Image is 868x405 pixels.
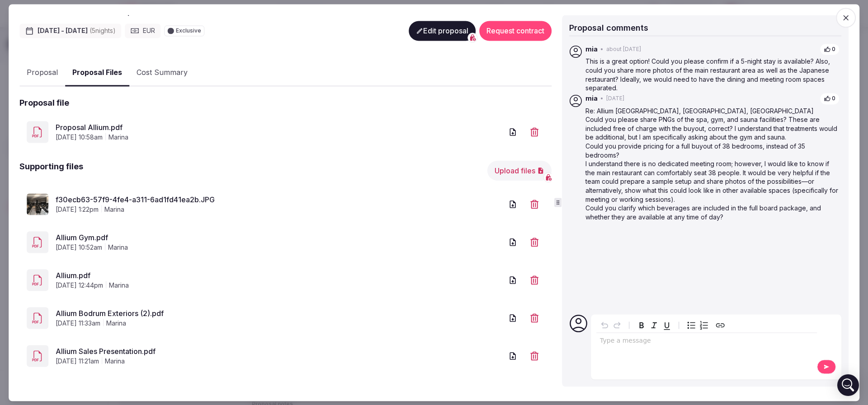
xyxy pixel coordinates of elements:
[635,319,648,331] button: Bold
[585,142,840,160] p: Could you provide pricing for a full buyout of 38 bedrooms, instead of 35 bedrooms?
[105,357,125,366] span: marina
[56,205,99,214] span: [DATE] 1:22pm
[56,195,503,205] a: f30ecb63-57f9-4fe4-a311-6ad1fd41ea2b.JPG
[109,281,129,290] span: marina
[108,243,128,252] span: marina
[606,95,624,102] span: [DATE]
[600,46,604,53] span: •
[56,346,503,357] a: Allium Sales Presentation.pdf
[19,60,65,86] button: Proposal
[585,107,840,116] p: Re: Allium [GEOGRAPHIC_DATA], [GEOGRAPHIC_DATA], [GEOGRAPHIC_DATA]
[409,21,476,41] button: Edit proposal
[56,319,100,328] span: [DATE] 11:33am
[56,233,503,243] a: Allium Gym.pdf
[596,333,817,351] div: editable markdown
[56,308,503,319] a: Allium Bodrum Exteriors (2).pdf
[56,281,103,290] span: [DATE] 12:44pm
[38,26,116,35] span: [DATE] - [DATE]
[487,161,552,181] button: Upload files
[108,133,128,142] span: marina
[19,97,69,108] h2: Proposal file
[585,204,840,222] p: Could you clarify which beverages are included in the full board package, and whether they are av...
[698,319,710,331] button: Numbered list
[19,161,83,181] h2: Supporting files
[585,94,598,103] span: mia
[479,21,552,41] button: Request contract
[90,27,116,34] span: ( 5 night s )
[600,95,604,102] span: •
[685,319,710,331] div: toggle group
[56,243,102,252] span: [DATE] 10:52am
[832,95,835,102] span: 0
[685,319,698,331] button: Bulleted list
[125,23,160,38] div: EUR
[19,5,276,17] h2: Allium Bodrum Resort & Spa – 1st week of [DATE] - Exclusive
[714,319,726,331] button: Create link
[27,193,48,215] img: f30ecb63-57f9-4fe4-a311-6ad1fd41ea2b.JPG
[129,60,195,86] button: Cost Summary
[569,23,648,33] span: Proposal comments
[832,46,835,53] span: 0
[56,133,103,142] span: [DATE] 10:58am
[585,57,840,93] p: This is a great option! Could you please confirm if a 5-night stay is available? Also, could you ...
[606,46,641,53] span: about [DATE]
[65,60,129,86] button: Proposal Files
[56,357,99,366] span: [DATE] 11:21am
[56,270,503,281] a: Allium.pdf
[585,45,598,54] span: mia
[820,43,840,56] button: 0
[585,160,840,204] p: I understand there is no dedicated meeting room; however, I would like to know if the main restau...
[585,116,840,142] p: Could you please share PNGs of the spa, gym, and sauna facilities? These are included free of cha...
[56,122,503,133] a: Proposal Allium.pdf
[106,319,126,328] span: marina
[104,205,124,214] span: marina
[280,6,325,15] div: Expire s [DATE]
[820,93,840,105] button: 0
[660,319,673,331] button: Underline
[648,319,660,331] button: Italic
[176,28,201,33] span: Exclusive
